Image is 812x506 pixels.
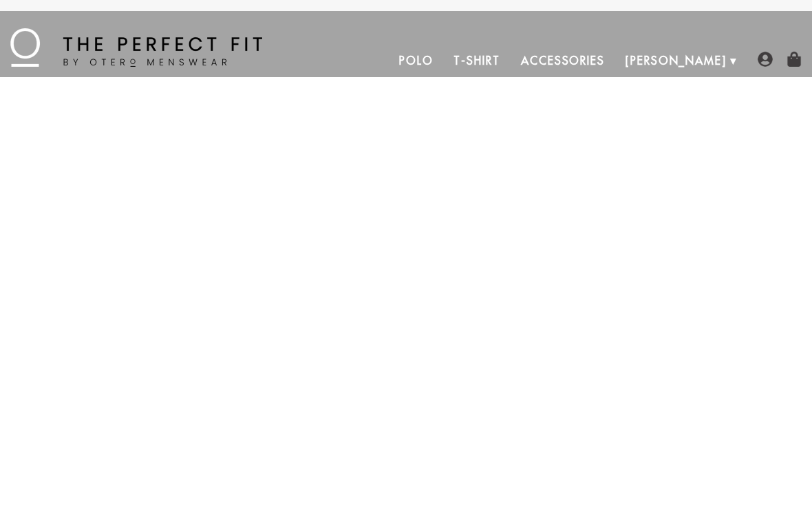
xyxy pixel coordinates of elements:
[389,44,444,77] a: Polo
[10,28,262,67] img: The Perfect Fit - by Otero Menswear - Logo
[443,44,510,77] a: T-Shirt
[615,44,737,77] a: [PERSON_NAME]
[511,44,615,77] a: Accessories
[787,52,802,67] img: shopping-bag-icon.png
[758,52,773,67] img: user-account-icon.png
